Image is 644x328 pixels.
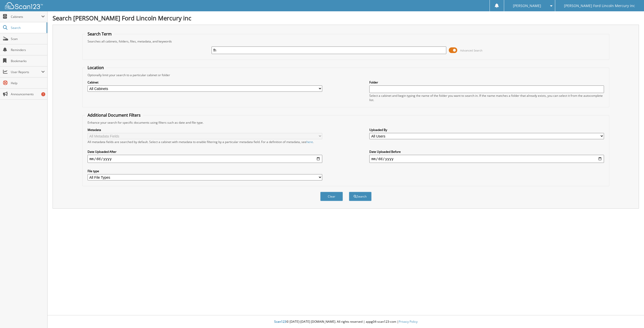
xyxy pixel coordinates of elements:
div: 7 [41,92,45,96]
label: Cabinet [88,80,322,84]
button: Search [349,192,372,201]
span: [PERSON_NAME] [513,4,541,7]
iframe: Chat Widget [619,304,644,328]
input: end [369,155,604,163]
legend: Location [85,65,106,70]
label: File type [88,169,322,173]
div: Select a cabinet and begin typing the name of the folder you want to search in. If the name match... [369,93,604,102]
a: Privacy Policy [399,319,418,324]
img: scan123-logo-white.svg [5,2,43,9]
span: Search [11,26,44,30]
span: Scan [11,37,45,41]
span: Scan123 [274,319,286,324]
label: Folder [369,80,604,84]
span: Announcements [11,92,45,96]
span: Help [11,81,45,85]
legend: Search Term [85,31,114,37]
label: Date Uploaded After [88,150,322,154]
button: Clear [320,192,343,201]
span: User Reports [11,70,41,74]
label: Uploaded By [369,128,604,132]
label: Date Uploaded Before [369,150,604,154]
div: Searches all cabinets, folders, files, metadata, and keywords [85,39,607,43]
h1: Search [PERSON_NAME] Ford Lincoln Mercury inc [53,14,639,22]
span: Reminders [11,48,45,52]
span: Cabinets [11,15,41,19]
div: All metadata fields are searched by default. Select a cabinet with metadata to enable filtering b... [88,140,322,144]
div: © [DATE]-[DATE] [DOMAIN_NAME]. All rights reserved | appg04-scan123-com | [48,316,644,328]
div: Enhance your search for specific documents using filters such as date and file type. [85,120,607,125]
div: Optionally limit your search to a particular cabinet or folder [85,73,607,77]
input: start [88,155,322,163]
label: Metadata [88,128,322,132]
span: Advanced Search [460,49,482,52]
span: Bookmarks [11,59,45,63]
a: here [306,140,313,144]
span: [PERSON_NAME] Ford Lincoln Mercury inc [564,4,635,7]
legend: Additional Document Filters [85,112,143,118]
